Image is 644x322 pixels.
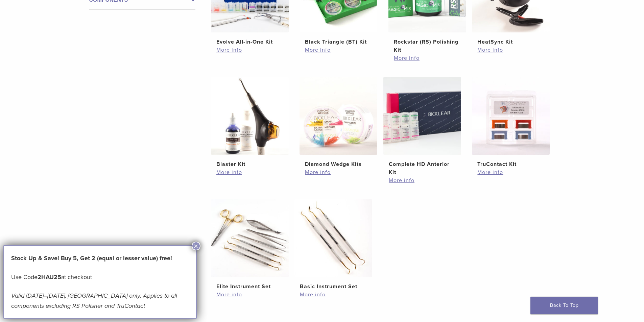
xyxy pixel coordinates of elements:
[305,168,372,176] a: More info
[211,77,289,155] img: Blaster Kit
[383,77,461,155] img: Complete HD Anterior Kit
[216,168,283,176] a: More info
[300,291,367,299] a: More info
[211,199,289,291] a: Elite Instrument SetElite Instrument Set
[11,292,177,309] em: Valid [DATE]–[DATE], [GEOGRAPHIC_DATA] only. Applies to all components excluding RS Polisher and ...
[477,160,544,168] h2: TruContact Kit
[216,38,283,46] h2: Evolve All-in-One Kit
[294,199,372,277] img: Basic Instrument Set
[300,77,377,155] img: Diamond Wedge Kits
[472,77,550,155] img: TruContact Kit
[216,46,283,54] a: More info
[477,168,544,176] a: More info
[216,282,283,291] h2: Elite Instrument Set
[299,77,378,168] a: Diamond Wedge KitsDiamond Wedge Kits
[477,38,544,46] h2: HeatSync Kit
[216,291,283,299] a: More info
[211,77,289,168] a: Blaster KitBlaster Kit
[472,77,550,168] a: TruContact KitTruContact Kit
[305,38,372,46] h2: Black Triangle (BT) Kit
[11,272,189,282] p: Use Code at checkout
[305,46,372,54] a: More info
[530,297,598,314] a: Back To Top
[389,176,456,184] a: More info
[394,38,461,54] h2: Rockstar (RS) Polishing Kit
[477,46,544,54] a: More info
[383,77,462,176] a: Complete HD Anterior KitComplete HD Anterior Kit
[192,242,200,250] button: Close
[305,160,372,168] h2: Diamond Wedge Kits
[38,273,61,281] strong: 2HAU25
[11,254,172,262] strong: Stock Up & Save! Buy 5, Get 2 (equal or lesser value) free!
[211,199,289,277] img: Elite Instrument Set
[216,160,283,168] h2: Blaster Kit
[389,160,456,176] h2: Complete HD Anterior Kit
[300,282,367,291] h2: Basic Instrument Set
[394,54,461,62] a: More info
[294,199,373,291] a: Basic Instrument SetBasic Instrument Set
